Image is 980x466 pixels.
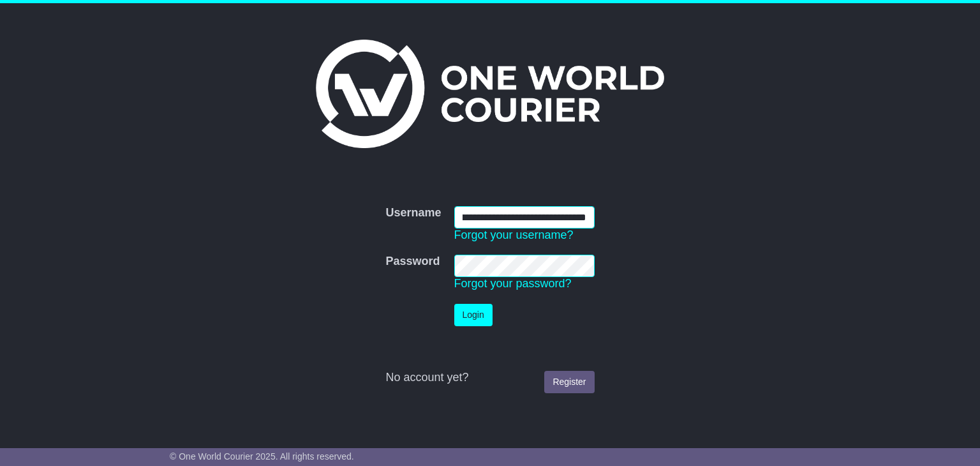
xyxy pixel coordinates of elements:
button: Login [454,304,493,326]
div: No account yet? [385,371,594,385]
img: One World [316,40,664,148]
label: Password [385,255,440,269]
span: © One World Courier 2025. All rights reserved. [170,451,354,462]
label: Username [385,206,441,220]
a: Forgot your username? [454,229,574,241]
a: Forgot your password? [454,277,572,290]
a: Register [544,371,594,393]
